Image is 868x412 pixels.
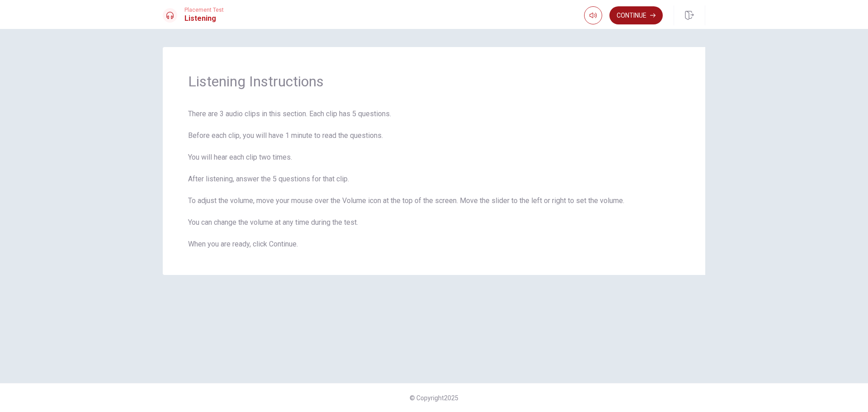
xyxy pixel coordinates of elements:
[609,6,663,24] button: Continue
[410,394,458,402] span: © Copyright 2025
[188,72,680,90] span: Listening Instructions
[184,7,224,13] span: Placement Test
[188,109,680,250] span: There are 3 audio clips in this section. Each clip has 5 questions. Before each clip, you will ha...
[184,13,224,24] h1: Listening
